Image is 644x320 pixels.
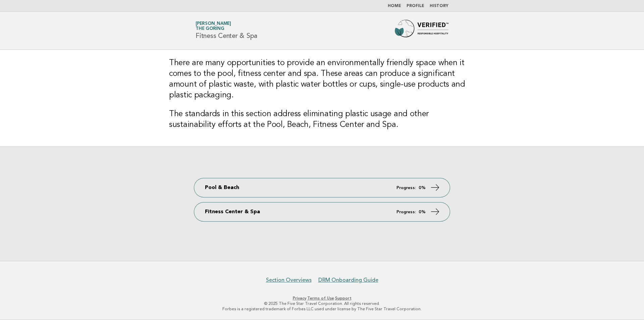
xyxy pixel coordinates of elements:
span: The Goring [196,27,224,31]
strong: 0% [419,186,426,190]
em: Progress: [396,210,416,214]
h3: There are many opportunities to provide an environmentally friendly space when it comes to the po... [169,58,475,101]
p: · · [117,295,527,301]
h3: The standards in this section address eliminating plastic usage and other sustainability efforts ... [169,109,475,130]
a: Support [335,296,352,301]
img: Forbes Travel Guide [395,20,448,41]
a: Pool & Beach Progress: 0% [194,178,450,197]
p: Forbes is a registered trademark of Forbes LLC used under license by The Five Star Travel Corpora... [117,306,527,312]
a: Terms of Use [307,296,334,301]
a: Fitness Center & Spa Progress: 0% [194,202,450,221]
em: Progress: [396,186,416,190]
a: [PERSON_NAME]The Goring [196,21,231,31]
a: Home [388,4,401,8]
h1: Fitness Center & Spa [196,22,257,39]
a: DRM Onboarding Guide [318,277,378,283]
a: Profile [407,4,424,8]
strong: 0% [419,210,426,214]
a: History [430,4,448,8]
a: Section Overviews [266,277,312,283]
a: Privacy [293,296,306,301]
p: © 2025 The Five Star Travel Corporation. All rights reserved. [117,301,527,306]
